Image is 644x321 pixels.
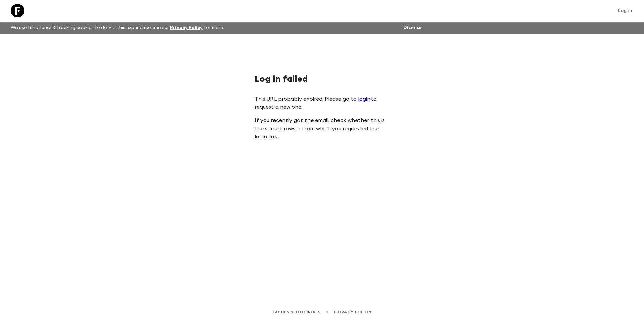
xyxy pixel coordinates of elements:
a: Log in [614,6,636,15]
h1: Log in failed [255,74,389,84]
a: login [358,96,371,102]
a: Guides & Tutorials [272,308,321,316]
p: If you recently got the email, check whether this is the same browser from which you requested th... [255,116,389,141]
button: Dismiss [401,23,423,32]
a: Privacy Policy [170,25,203,30]
p: We use functional & tracking cookies to deliver this experience. See our for more. [8,22,227,34]
a: Privacy Policy [334,308,372,316]
p: This URL probably expired, Please go to to request a new one. [255,95,389,111]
